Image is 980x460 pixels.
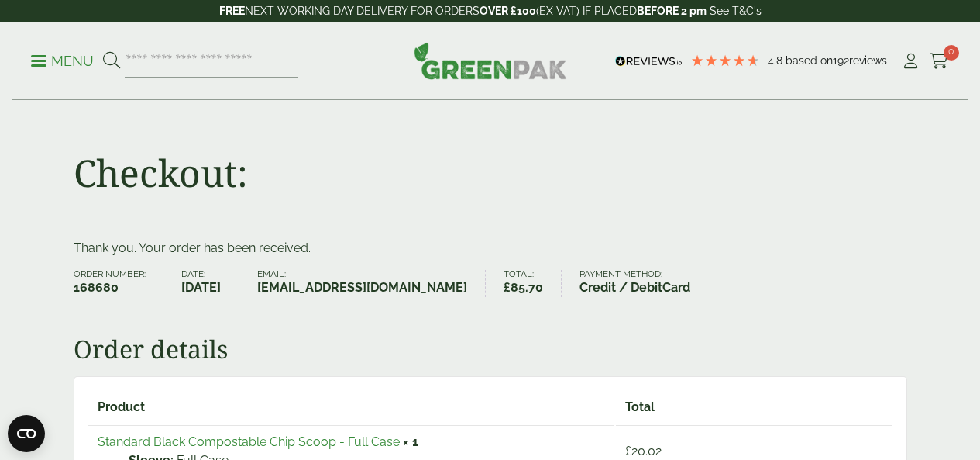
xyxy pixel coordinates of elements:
[637,5,707,17] strong: BEFORE 2 pm
[181,278,221,297] strong: [DATE]
[579,278,690,297] strong: Credit / DebitCard
[944,45,959,61] span: 0
[579,270,708,297] li: Payment method:
[74,239,907,258] p: Thank you. Your order has been received.
[181,270,239,297] li: Date:
[74,278,146,297] strong: 168680
[414,42,567,79] img: GreenPak Supplies
[31,52,94,67] a: Menu
[833,54,849,67] span: 192
[31,52,94,71] p: Menu
[74,270,164,297] li: Order number:
[786,54,833,67] span: Based on
[504,270,562,297] li: Total:
[616,391,892,424] th: Total
[74,150,248,195] h1: Checkout:
[504,280,511,295] span: £
[930,54,949,69] i: Cart
[849,54,887,67] span: reviews
[98,434,400,449] a: Standard Black Compostable Chip Scoop - Full Case
[219,5,245,17] strong: FREE
[625,444,662,458] bdi: 20.02
[710,5,762,17] a: See T&C's
[74,334,907,364] h2: Order details
[901,54,920,69] i: My Account
[768,54,786,67] span: 4.8
[257,270,486,297] li: Email:
[625,444,631,458] span: £
[88,391,614,424] th: Product
[8,415,45,452] button: Open CMP widget
[690,54,760,67] div: 4.8 Stars
[257,278,467,297] strong: [EMAIL_ADDRESS][DOMAIN_NAME]
[480,5,536,17] strong: OVER £100
[504,280,543,295] bdi: 85.70
[403,434,418,449] strong: × 1
[930,50,949,73] a: 0
[615,56,683,67] img: REVIEWS.io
